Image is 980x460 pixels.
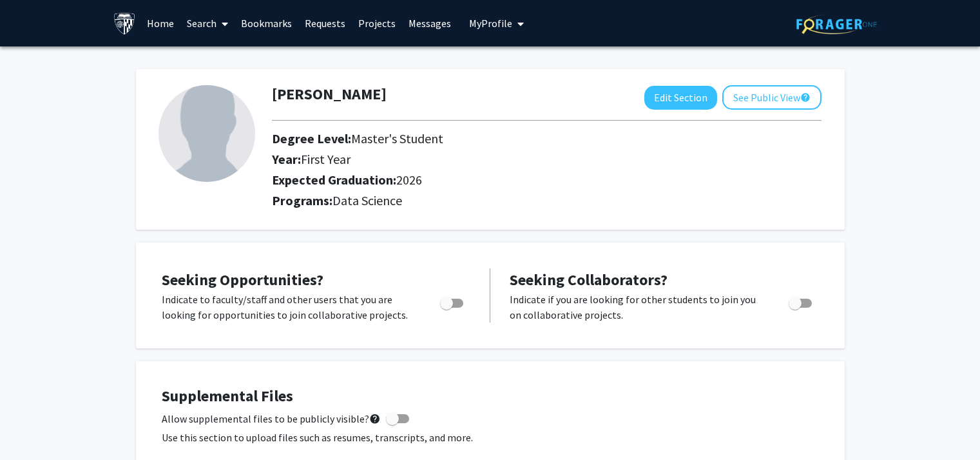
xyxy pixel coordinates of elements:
button: See Public View [722,85,821,110]
p: Indicate to faculty/staff and other users that you are looking for opportunities to join collabor... [162,292,416,323]
button: Edit Section [644,86,717,110]
span: First Year [301,151,351,167]
mat-icon: help [800,90,811,105]
h4: Supplemental Files [162,387,819,406]
h2: Degree Level: [272,131,711,146]
a: Home [140,1,180,46]
h2: Expected Graduation: [272,172,711,188]
mat-icon: help [369,411,381,426]
span: My Profile [469,17,512,30]
span: Data Science [332,192,402,208]
div: Toggle [783,292,819,311]
h1: [PERSON_NAME] [272,85,387,104]
span: Seeking Opportunities? [162,270,323,290]
div: Toggle [435,292,470,311]
iframe: Chat [10,402,55,450]
a: Requests [298,1,352,46]
h2: Year: [272,152,711,167]
a: Projects [352,1,402,46]
span: Seeking Collaborators? [510,270,668,290]
img: Johns Hopkins University Logo [113,12,136,35]
h2: Programs: [272,193,821,208]
span: Allow supplemental files to be publicly visible? [162,411,381,426]
a: Messages [402,1,457,46]
p: Indicate if you are looking for other students to join you on collaborative projects. [510,292,764,323]
span: 2026 [396,172,422,188]
a: Bookmarks [235,1,298,46]
a: Search [180,1,235,46]
span: Master's Student [351,130,443,146]
p: Use this section to upload files such as resumes, transcripts, and more. [162,430,819,445]
img: ForagerOne Logo [796,14,877,34]
img: Profile Picture [159,85,255,182]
